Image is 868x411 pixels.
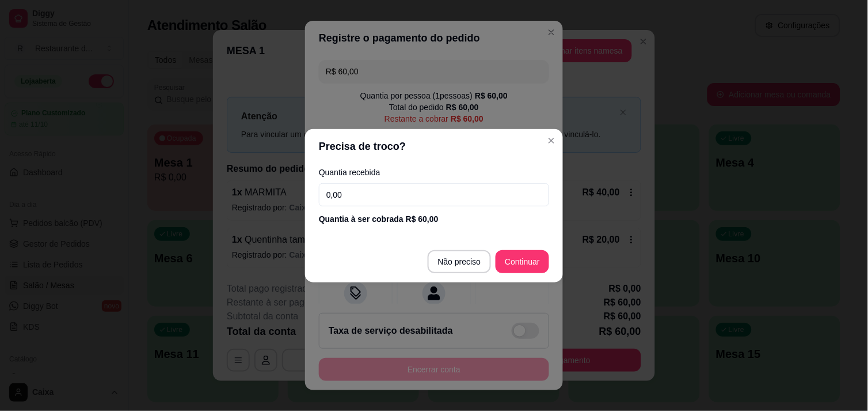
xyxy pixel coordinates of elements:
header: Precisa de troco? [305,129,563,164]
button: Continuar [496,250,549,273]
button: Close [542,131,561,150]
div: Quantia à ser cobrada R$ 60,00 [319,213,549,225]
button: Não preciso [428,250,492,273]
label: Quantia recebida [319,168,549,176]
